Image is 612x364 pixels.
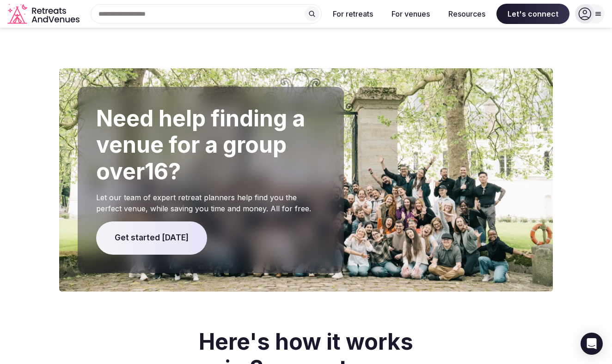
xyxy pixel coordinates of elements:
h2: Need help finding a venue for a group over 16 ? [96,105,325,185]
p: Let our team of expert retreat planners help find you the perfect venue, while saving you time an... [96,192,325,214]
div: Open Intercom Messenger [581,333,603,355]
a: Visit the homepage [7,4,81,24]
span: Get started [DATE] [96,221,207,255]
a: Get started [DATE] [96,233,207,242]
span: Let's connect [496,4,569,24]
button: For venues [384,4,437,24]
button: Resources [441,4,493,24]
button: For retreats [325,4,380,24]
svg: Retreats and Venues company logo [7,4,81,24]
